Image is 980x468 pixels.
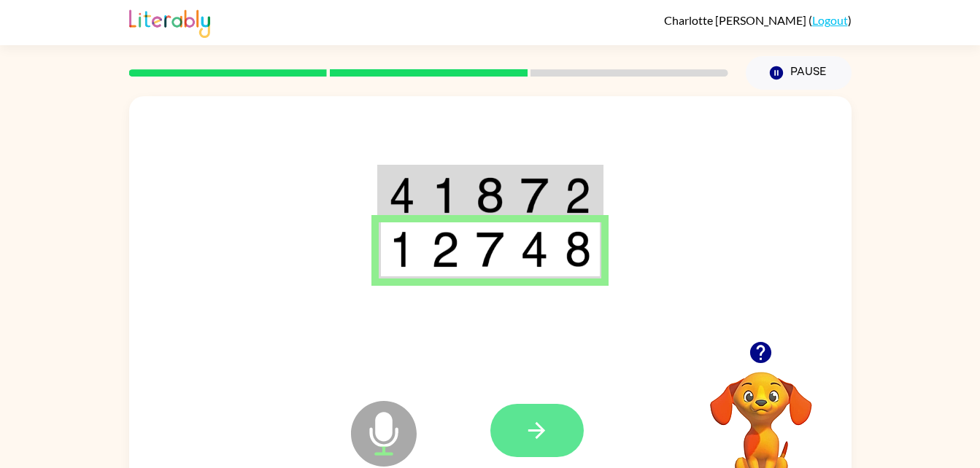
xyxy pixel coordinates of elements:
[389,231,415,268] img: 1
[389,177,415,214] img: 4
[812,13,848,27] a: Logout
[129,6,210,38] img: Literably
[664,13,809,27] span: Charlotte [PERSON_NAME]
[565,231,591,268] img: 8
[565,177,591,214] img: 2
[476,177,503,214] img: 8
[746,56,852,90] button: Pause
[431,231,459,268] img: 2
[664,13,852,27] div: ( )
[431,177,459,214] img: 1
[476,231,503,268] img: 7
[520,231,548,268] img: 4
[520,177,548,214] img: 7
